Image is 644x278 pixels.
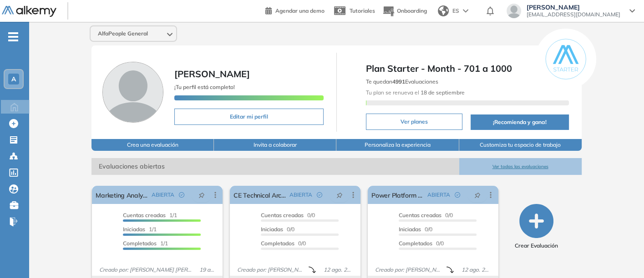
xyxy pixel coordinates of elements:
span: 12 ago. 2025 [320,266,357,274]
span: Onboarding [397,7,427,14]
button: Editar mi perfil [174,109,324,125]
button: Customiza tu espacio de trabajo [459,139,582,151]
span: ABIERTA [289,191,312,199]
span: check-circle [455,192,460,198]
img: Foto de perfil [102,62,163,123]
span: Creado por: [PERSON_NAME] [PERSON_NAME] Sichaca [PERSON_NAME] [96,266,195,274]
span: 0/0 [261,226,294,233]
a: Power Platform Developer - [GEOGRAPHIC_DATA] [371,186,424,204]
span: Completados [123,240,157,247]
span: pushpin [336,191,343,199]
span: Crear Evaluación [515,242,558,250]
button: pushpin [330,188,350,202]
button: Personaliza la experiencia [336,139,459,151]
span: Tu plan se renueva el [366,89,465,96]
span: 12 ago. 2025 [458,266,495,274]
span: 19 ago. 2025 [196,266,219,274]
span: pushpin [198,191,205,199]
span: 0/0 [399,240,444,247]
span: Plan Starter - Month - 701 a 1000 [366,62,569,75]
a: Marketing Analyst - [GEOGRAPHIC_DATA] [96,186,148,204]
span: Completados [261,240,294,247]
a: Agendar una demo [265,5,325,15]
b: 4991 [392,78,405,85]
button: Crea una evaluación [91,139,214,151]
span: 1/1 [123,212,177,218]
b: 18 de septiembre [419,89,465,96]
span: 0/0 [261,212,315,218]
span: check-circle [317,192,322,198]
img: arrow [463,9,468,13]
span: 1/1 [123,226,157,233]
span: 1/1 [123,240,168,247]
button: pushpin [192,188,212,202]
span: Tutoriales [350,7,375,14]
span: Cuentas creadas [123,212,166,218]
span: ABIERTA [152,191,174,199]
span: 0/0 [399,212,453,218]
button: Invita a colaborar [214,139,336,151]
span: AlfaPeople General [98,30,148,37]
span: ABIERTA [427,191,450,199]
span: Iniciadas [399,226,421,233]
span: A [11,75,16,83]
span: 0/0 [261,240,306,247]
span: ES [452,7,459,15]
span: Agendar una demo [275,7,325,14]
img: Logo [2,6,56,17]
span: [PERSON_NAME] [527,4,620,11]
button: ¡Recomienda y gana! [471,114,569,130]
span: Creado por: [PERSON_NAME] [371,266,446,274]
span: Creado por: [PERSON_NAME] [233,266,309,274]
span: Cuentas creadas [261,212,304,218]
i: - [8,36,18,38]
span: ¡Tu perfil está completo! [174,84,235,90]
img: world [438,5,449,16]
span: Iniciadas [123,226,145,233]
span: Iniciadas [261,226,283,233]
a: CE Technical Architect - [GEOGRAPHIC_DATA] [233,186,286,204]
span: [EMAIL_ADDRESS][DOMAIN_NAME] [527,11,620,18]
span: Completados [399,240,432,247]
span: 0/0 [399,226,432,233]
span: Te quedan Evaluaciones [366,78,438,85]
span: pushpin [474,191,481,199]
button: Ver todas las evaluaciones [459,158,582,175]
button: Crear Evaluación [515,204,558,250]
span: [PERSON_NAME] [174,68,250,79]
button: Onboarding [382,1,427,21]
button: pushpin [467,188,487,202]
span: Evaluaciones abiertas [91,158,459,175]
button: Ver planes [366,114,462,130]
span: Cuentas creadas [399,212,441,218]
span: check-circle [179,192,184,198]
